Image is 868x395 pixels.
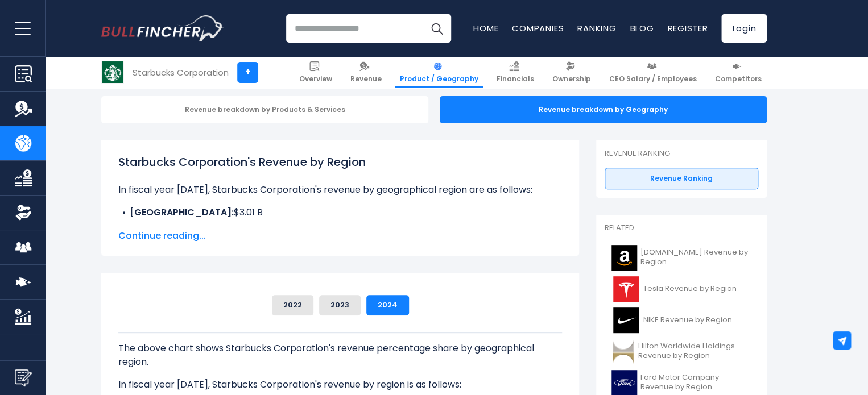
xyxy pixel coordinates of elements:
[237,62,258,83] a: +
[130,206,234,219] b: [GEOGRAPHIC_DATA]:
[552,74,591,84] span: Ownership
[118,206,562,219] li: $3.01 B
[640,373,751,392] span: Ford Motor Company Revenue by Region
[611,276,640,302] img: TSLA logo
[400,74,478,84] span: Product / Geography
[721,14,767,43] a: Login
[643,284,737,294] span: Tesla Revenue by Region
[101,96,428,123] div: Revenue breakdown by Products & Services
[366,295,409,315] button: 2024
[294,57,337,88] a: Overview
[577,22,616,34] a: Ranking
[440,96,767,123] div: Revenue breakdown by Geography
[605,273,758,305] a: Tesla Revenue by Region
[497,74,534,84] span: Financials
[547,57,596,88] a: Ownership
[395,57,483,88] a: Product / Geography
[640,248,751,267] span: [DOMAIN_NAME] Revenue by Region
[710,57,767,88] a: Competitors
[630,22,654,34] a: Blog
[118,183,562,197] p: In fiscal year [DATE], Starbucks Corporation's revenue by geographical region are as follows:
[611,307,640,333] img: NKE logo
[609,74,697,84] span: CEO Salary / Employees
[350,74,382,84] span: Revenue
[101,15,224,41] a: Go to homepage
[473,22,498,34] a: Home
[605,149,758,159] p: Revenue Ranking
[638,342,751,361] span: Hilton Worldwide Holdings Revenue by Region
[118,378,562,392] p: In fiscal year [DATE], Starbucks Corporation's revenue by region is as follows:
[133,66,229,79] div: Starbucks Corporation
[605,168,758,189] a: Revenue Ranking
[319,295,361,315] button: 2023
[605,242,758,273] a: [DOMAIN_NAME] Revenue by Region
[715,74,762,84] span: Competitors
[345,57,387,88] a: Revenue
[491,57,539,88] a: Financials
[15,204,32,221] img: Ownership
[101,15,224,41] img: Bullfincher logo
[611,245,637,271] img: AMZN logo
[118,229,562,243] span: Continue reading...
[512,22,564,34] a: Companies
[605,336,758,367] a: Hilton Worldwide Holdings Revenue by Region
[604,57,702,88] a: CEO Salary / Employees
[605,305,758,336] a: NIKE Revenue by Region
[643,315,732,325] span: NIKE Revenue by Region
[118,342,562,369] p: The above chart shows Starbucks Corporation's revenue percentage share by geographical region.
[118,153,562,171] h1: Starbucks Corporation's Revenue by Region
[130,219,237,232] b: International Segment:
[611,339,635,364] img: HLT logo
[299,74,332,84] span: Overview
[667,22,708,34] a: Register
[605,223,758,233] p: Related
[118,219,562,233] li: $6.46 B
[272,295,313,315] button: 2022
[423,14,451,43] button: Search
[102,61,123,83] img: SBUX logo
